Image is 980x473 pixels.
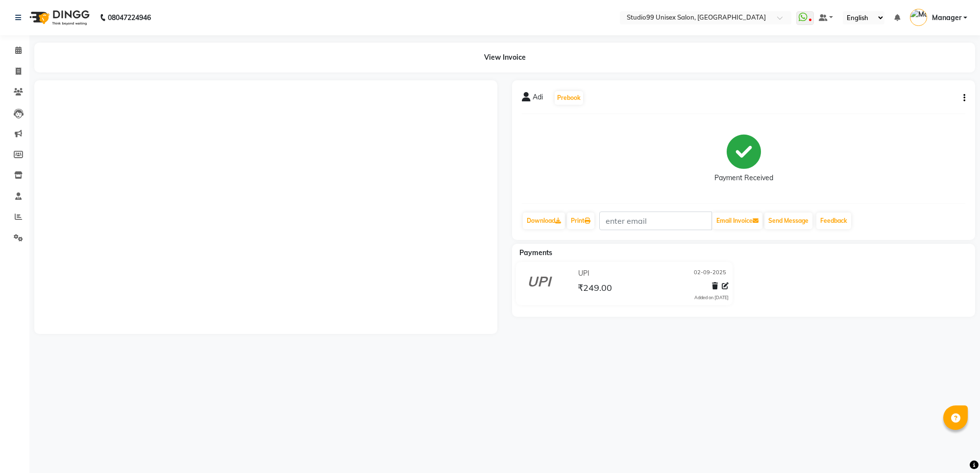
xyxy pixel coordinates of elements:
div: Added on [DATE] [694,294,729,301]
span: Payments [519,248,552,257]
span: Manager [932,13,961,23]
img: logo [25,4,92,31]
button: Send Message [764,213,812,229]
span: ₹249.00 [578,282,612,296]
a: Print [567,213,594,229]
span: UPI [578,268,589,279]
span: Adi [533,92,543,106]
b: 08047224946 [108,4,151,31]
a: Feedback [816,213,851,229]
button: Email Invoice [712,213,762,229]
iframe: chat widget [939,434,970,463]
input: enter email [599,212,712,230]
div: View Invoice [34,43,975,72]
a: Download [523,213,565,229]
div: Payment Received [714,173,773,183]
button: Prebook [555,91,583,105]
img: Manager [910,9,927,26]
span: 02-09-2025 [694,268,726,279]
